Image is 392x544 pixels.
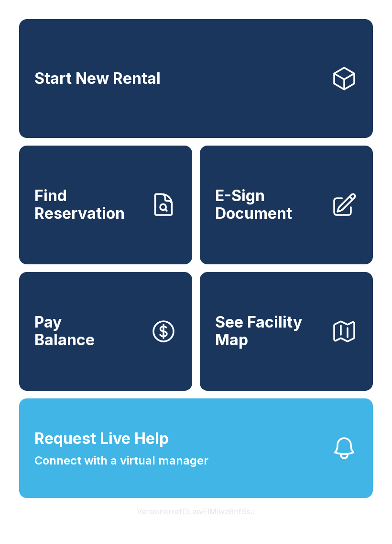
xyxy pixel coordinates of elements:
a: Find Reservation [19,146,192,264]
span: See Facility Map [215,314,323,349]
span: E-Sign Document [215,187,323,222]
button: PayBalance [19,272,192,391]
button: See Facility Map [200,272,373,391]
button: Request Live HelpConnect with a virtual manager [19,398,373,498]
span: Connect with a virtual manager [34,452,208,469]
a: E-Sign Document [200,146,373,264]
span: Find Reservation [34,187,142,222]
span: Start New Rental [34,70,161,88]
span: Pay Balance [34,314,95,349]
a: Start New Rental [19,19,373,138]
button: VersionkrrefDLawElMlwz8nfSsJ [129,498,263,525]
span: Request Live Help [34,427,169,450]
